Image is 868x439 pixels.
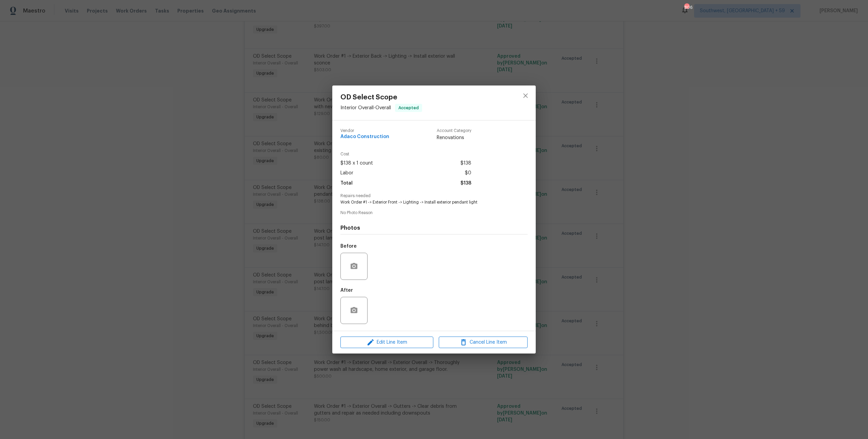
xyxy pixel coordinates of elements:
h5: After [340,288,353,293]
button: Cancel Line Item [439,337,528,348]
span: Total [340,178,353,188]
span: Cost [340,152,471,156]
span: $138 x 1 count [340,158,373,168]
span: No Photo Reason [340,211,528,215]
h4: Photos [340,225,528,231]
span: OD Select Scope [340,94,422,101]
span: Adaco Construction [340,134,389,139]
span: Vendor [340,129,389,133]
span: Accepted [396,104,421,111]
span: $138 [460,158,471,168]
span: Work Order #1 -> Exterior Front -> Lighting -> Install exterior pendant light [340,199,509,205]
button: Edit Line Item [340,337,433,348]
h5: Before [340,244,357,249]
span: Renovations [437,134,471,141]
span: Interior Overall - Overall [340,105,391,110]
span: $0 [465,168,471,178]
span: $138 [460,178,471,188]
span: Account Category [437,129,471,133]
span: Labor [340,168,353,178]
button: close [517,88,534,104]
span: Repairs needed [340,194,528,198]
span: Cancel Line Item [441,338,526,347]
div: 806 [684,4,689,11]
span: Edit Line Item [342,338,431,347]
